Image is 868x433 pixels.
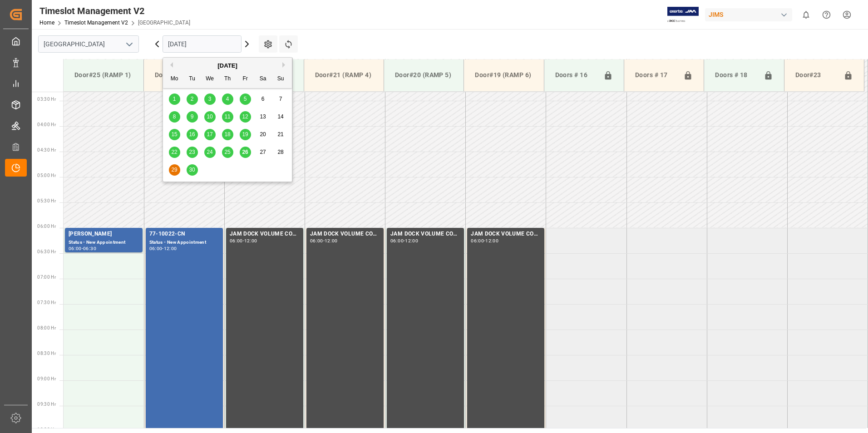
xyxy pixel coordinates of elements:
[187,129,198,140] div: Choose Tuesday, September 16th, 2025
[69,239,139,246] div: Status - New Appointment
[187,111,198,123] div: Choose Tuesday, September 9th, 2025
[207,113,212,120] span: 10
[711,67,759,84] div: Doors # 18
[37,376,56,381] span: 09:00 Hr
[222,74,233,85] div: Th
[390,239,404,243] div: 06:00
[325,239,338,243] div: 12:00
[38,35,139,53] input: Type to search/select
[279,96,282,102] span: 7
[552,67,600,84] div: Doors # 16
[37,325,56,330] span: 08:00 Hr
[222,147,233,158] div: Choose Thursday, September 25th, 2025
[310,230,380,239] div: JAM DOCK VOLUME CONTROL
[224,131,230,138] span: 18
[224,149,230,155] span: 25
[240,147,251,158] div: Choose Friday, September 26th, 2025
[391,67,456,84] div: Door#20 (RAMP 5)
[204,129,216,140] div: Choose Wednesday, September 17th, 2025
[187,74,198,85] div: Tu
[149,246,163,251] div: 06:00
[37,427,56,432] span: 10:00 Hr
[230,239,243,243] div: 06:00
[37,122,56,127] span: 04:00 Hr
[162,246,163,251] div: -
[222,111,233,123] div: Choose Thursday, September 11th, 2025
[82,246,83,251] div: -
[187,147,198,158] div: Choose Tuesday, September 23rd, 2025
[485,239,498,243] div: 12:00
[204,93,216,105] div: Choose Wednesday, September 3rd, 2025
[244,96,247,102] span: 5
[310,239,323,243] div: 06:00
[224,113,230,120] span: 11
[240,129,251,140] div: Choose Friday, September 19th, 2025
[631,67,680,84] div: Doors # 17
[260,131,266,138] span: 20
[257,129,269,140] div: Choose Saturday, September 20th, 2025
[260,149,266,155] span: 27
[37,148,56,153] span: 04:30 Hr
[275,129,286,140] div: Choose Sunday, September 21st, 2025
[149,239,219,246] div: Status - New Appointment
[257,93,269,105] div: Choose Saturday, September 6th, 2025
[191,113,194,120] span: 9
[242,149,248,155] span: 26
[240,93,251,105] div: Choose Friday, September 5th, 2025
[390,230,460,239] div: JAM DOCK VOLUME CONTROL
[230,230,300,239] div: JAM DOCK VOLUME CONTROL
[204,147,216,158] div: Choose Wednesday, September 24th, 2025
[187,93,198,105] div: Choose Tuesday, September 2nd, 2025
[169,111,180,123] div: Choose Monday, September 8th, 2025
[83,246,96,251] div: 06:30
[484,239,485,243] div: -
[242,113,248,120] span: 12
[122,37,136,51] button: open menu
[189,149,195,155] span: 23
[208,96,212,102] span: 3
[37,249,56,254] span: 06:30 Hr
[257,74,269,85] div: Sa
[792,67,840,84] div: Door#23
[169,74,180,85] div: Mo
[275,111,286,123] div: Choose Sunday, September 14th, 2025
[277,149,283,155] span: 28
[705,6,796,23] button: JIMS
[151,67,216,84] div: Door#24 (RAMP 2)
[171,131,177,138] span: 15
[37,275,56,280] span: 07:00 Hr
[204,111,216,123] div: Choose Wednesday, September 10th, 2025
[69,246,82,251] div: 06:00
[222,129,233,140] div: Choose Thursday, September 18th, 2025
[64,20,128,26] a: Timeslot Management V2
[166,90,290,179] div: month 2025-09
[169,164,180,176] div: Choose Monday, September 29th, 2025
[169,129,180,140] div: Choose Monday, September 15th, 2025
[169,147,180,158] div: Choose Monday, September 22nd, 2025
[189,131,195,138] span: 16
[277,113,283,120] span: 14
[705,8,792,21] div: JIMS
[37,173,56,178] span: 05:00 Hr
[240,111,251,123] div: Choose Friday, September 12th, 2025
[169,93,180,105] div: Choose Monday, September 1st, 2025
[257,111,269,123] div: Choose Saturday, September 13th, 2025
[163,35,242,53] input: DD.MM.YYYY
[244,239,257,243] div: 12:00
[275,93,286,105] div: Choose Sunday, September 7th, 2025
[204,74,216,85] div: We
[243,239,244,243] div: -
[240,74,251,85] div: Fr
[168,62,173,68] button: Previous Month
[471,239,484,243] div: 06:00
[207,131,212,138] span: 17
[37,351,56,356] span: 08:30 Hr
[261,96,265,102] span: 6
[37,224,56,229] span: 06:00 Hr
[71,67,136,84] div: Door#25 (RAMP 1)
[796,5,816,25] button: show 0 new notifications
[69,230,139,239] div: [PERSON_NAME]
[37,97,56,102] span: 03:30 Hr
[816,5,837,25] button: Help Center
[242,131,248,138] span: 19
